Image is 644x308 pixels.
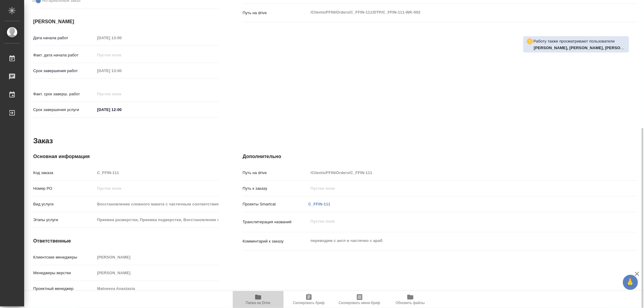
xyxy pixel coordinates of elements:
p: Комментарий к заказу [243,238,309,244]
button: Папка на Drive [233,291,284,308]
h2: Заказ [33,136,53,146]
input: Пустое поле [309,168,604,177]
input: ✎ Введи что-нибудь [95,105,148,114]
textarea: /Clients/FFIN/Orders/C_FFIN-111/DTP/C_FFIN-111-WK-002 [309,7,604,17]
h4: Основная информация [33,153,219,160]
input: Пустое поле [95,284,219,293]
h4: Ответственные [33,237,219,245]
p: Менеджеры верстки [33,270,95,276]
b: [PERSON_NAME], [PERSON_NAME], [PERSON_NAME] [534,46,639,50]
input: Пустое поле [95,200,219,208]
p: Путь к заказу [243,186,309,192]
span: Скопировать бриф [293,301,325,305]
p: Срок завершения работ [33,68,95,74]
p: Клиентские менеджеры [33,254,95,260]
p: Факт. дата начала работ [33,52,95,58]
input: Пустое поле [95,253,219,262]
span: Обновить файлы [396,301,425,305]
input: Пустое поле [95,51,148,59]
input: Пустое поле [95,215,219,224]
input: Пустое поле [95,184,219,193]
h4: Дополнительно [243,153,637,160]
input: Пустое поле [309,184,604,193]
a: C_FFIN-111 [309,202,331,206]
textarea: переводим с англ и частично с араб [309,236,604,246]
p: Работу также просматривают пользователи [533,38,615,44]
button: Обновить файлы [385,291,436,308]
p: Транслитерация названий [243,219,309,225]
input: Пустое поле [95,168,219,177]
p: Код заказа [33,170,95,176]
button: Скопировать мини-бриф [334,291,385,308]
p: Вид услуги [33,201,95,207]
input: Пустое поле [95,66,148,75]
h4: [PERSON_NAME] [33,18,219,25]
button: 🙏 [623,275,638,290]
span: 🙏 [625,276,636,289]
input: Пустое поле [95,268,219,277]
p: Путь на drive [243,170,309,176]
input: Пустое поле [95,90,148,98]
input: Пустое поле [95,33,148,42]
span: Скопировать мини-бриф [339,301,380,305]
p: Срок завершения услуги [33,107,95,113]
p: Факт. срок заверш. работ [33,91,95,97]
p: Проектный менеджер [33,286,95,292]
button: Скопировать бриф [284,291,334,308]
p: Дата начала работ [33,35,95,41]
p: Проекты Smartcat [243,201,309,207]
p: Номер РО [33,186,95,192]
p: Ганина Анна, Архипова Екатерина, Гузов Марк [534,45,626,51]
p: Путь на drive [243,10,309,16]
p: Этапы услуги [33,217,95,223]
span: Папка на Drive [246,301,271,305]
